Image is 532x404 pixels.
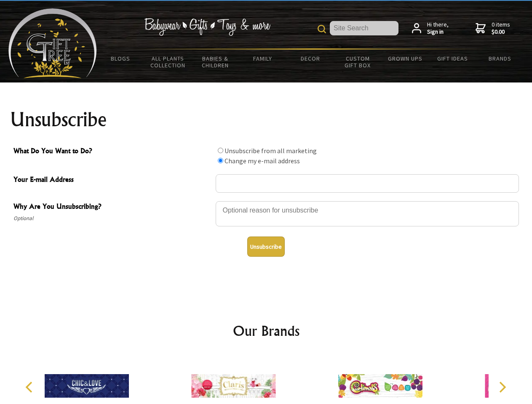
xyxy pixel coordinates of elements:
[247,237,285,257] button: Unsubscribe
[13,213,211,223] span: Optional
[225,146,317,155] label: Unsubscribe from all marketing
[381,50,429,67] a: Grown Ups
[427,28,449,36] strong: Sign in
[492,21,510,36] span: 0 items
[239,50,287,67] a: Family
[412,21,449,36] a: Hi there,Sign in
[21,378,40,396] button: Previous
[97,50,144,67] a: BLOGS
[429,50,476,67] a: Gift Ideas
[192,50,239,74] a: Babies & Children
[218,158,223,163] input: What Do You Want to Do?
[13,146,211,158] span: What Do You Want to Do?
[10,109,522,130] h1: Unsubscribe
[13,201,211,213] span: Why Are You Unsubscribing?
[476,21,510,36] a: 0 items$0.00
[144,18,270,36] img: Babywear - Gifts - Toys & more
[493,378,511,396] button: Next
[216,201,519,226] textarea: Why Are You Unsubscribing?
[286,50,334,67] a: Decor
[334,50,382,74] a: Custom Gift Box
[216,174,519,193] input: Your E-mail Address
[144,50,192,74] a: All Plants Collection
[330,21,398,35] input: Site Search
[17,321,516,341] h2: Our Brands
[225,157,300,165] label: Change my e-mail address
[476,50,524,67] a: Brands
[8,8,97,78] img: Babyware - Gifts - Toys and more...
[218,148,223,153] input: What Do You Want to Do?
[13,174,211,186] span: Your E-mail Address
[492,28,510,36] strong: $0.00
[427,21,449,36] span: Hi there,
[318,25,326,33] img: product search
